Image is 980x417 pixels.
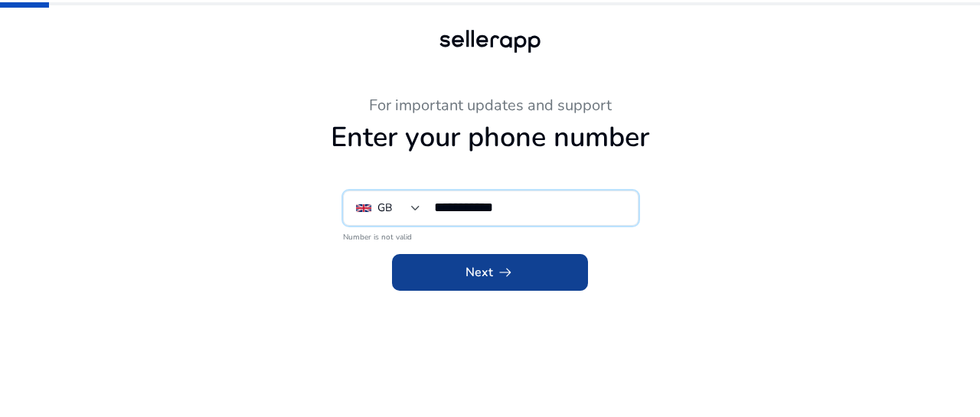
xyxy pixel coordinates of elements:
h1: Enter your phone number [69,121,911,154]
span: arrow_right_alt [496,263,514,282]
mat-error: Number is not valid [343,227,637,243]
h3: For important updates and support [69,96,911,115]
div: GB [377,200,392,217]
button: Nextarrow_right_alt [392,254,588,291]
span: Next [465,263,514,282]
